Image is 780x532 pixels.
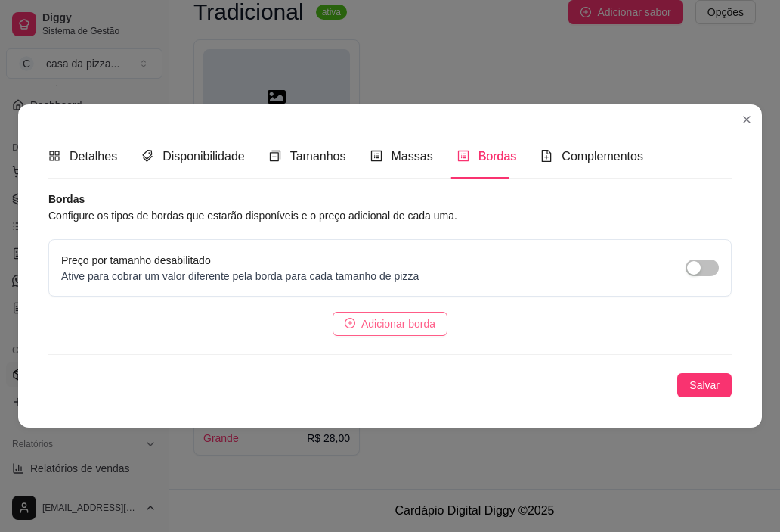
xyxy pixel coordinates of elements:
span: profile [457,150,469,162]
span: appstore [48,150,60,162]
button: Adicionar borda [333,312,447,336]
span: Complementos [562,150,643,163]
span: Massas [392,150,433,163]
span: Detalhes [70,150,117,163]
span: file-add [540,150,552,162]
span: Adicionar borda [361,316,435,332]
button: Salvar [677,373,732,397]
span: plus-circle [345,318,355,328]
label: Preço por tamanho desabilitado [61,254,211,266]
span: tags [141,150,153,162]
article: Configure os tipos de bordas que estarão disponíveis e o preço adicional de cada uma. [48,207,732,224]
span: switcher [269,150,281,162]
span: Disponibilidade [162,150,245,163]
span: Tamanhos [290,150,346,163]
span: profile [370,150,382,162]
p: Ative para cobrar um valor diferente pela borda para cada tamanho de pizza [61,269,419,284]
article: Bordas [48,191,732,207]
span: Bordas [478,150,517,163]
button: Close [735,107,759,132]
span: Salvar [689,377,720,394]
